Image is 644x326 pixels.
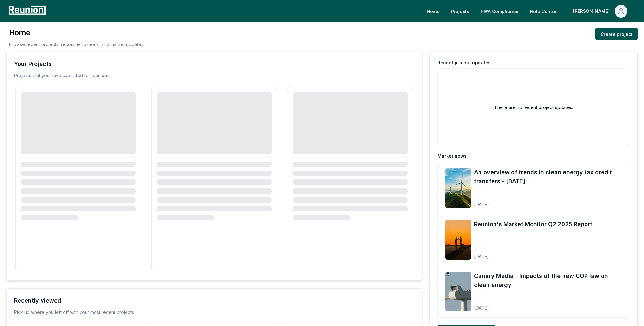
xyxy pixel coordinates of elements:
[445,220,471,260] img: Reunion's Market Monitor Q2 2025 Report
[474,272,622,290] a: Canary Media - Impacts of the new GOP law on clean energy
[474,249,592,260] div: [DATE]
[14,296,61,305] div: Recently viewed
[474,300,622,311] div: [DATE]
[525,5,562,18] a: Help Center
[14,60,52,68] div: Your Projects
[595,28,638,40] a: Create project
[437,153,467,159] div: Market news
[474,168,622,186] a: An overview of trends in clean energy tax credit transfers - [DATE]
[445,272,471,312] img: Canary Media - Impacts of the new GOP law on clean energy
[445,168,471,208] img: An overview of trends in clean energy tax credit transfers - August 2025
[422,5,445,18] a: Home
[9,28,144,38] h3: Home
[568,5,632,18] button: [PERSON_NAME]
[474,220,592,229] a: Reunion's Market Monitor Q2 2025 Report
[446,5,474,18] a: Projects
[476,5,524,18] a: PWA Compliance
[14,309,135,315] div: Pick up where you left off with your most recent projects.
[9,41,144,48] p: Browse recent projects, recommendations, and market updates.
[14,72,108,79] p: Projects that you have submitted to Reunion.
[573,5,612,18] div: [PERSON_NAME]
[422,5,638,18] nav: Main
[437,60,491,66] div: Recent project updates
[494,104,573,111] h2: There are no recent project updates.
[474,197,622,208] div: [DATE]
